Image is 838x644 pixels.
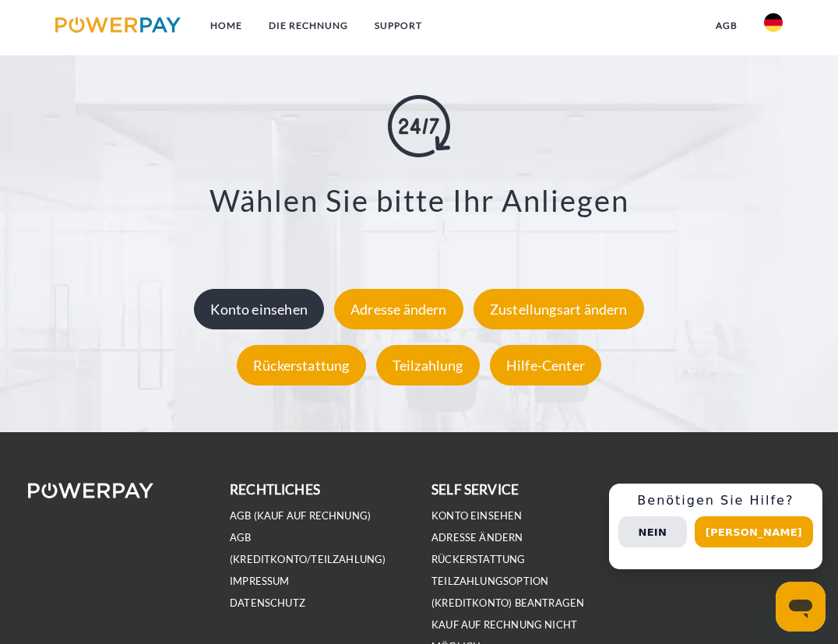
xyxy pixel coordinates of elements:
a: AGB (Kauf auf Rechnung) [230,509,371,523]
a: agb [702,12,751,40]
div: Adresse ändern [334,289,463,329]
h3: Wählen Sie bitte Ihr Anliegen [8,182,830,220]
img: de [764,13,783,32]
a: Konto einsehen [431,509,523,523]
a: IMPRESSUM [230,575,290,588]
a: Rückerstattung [431,553,526,566]
button: [PERSON_NAME] [695,516,813,547]
div: Schnellhilfe [609,484,822,569]
div: Rückerstattung [237,345,366,385]
img: online-shopping.svg [388,95,450,157]
a: AGB (Kreditkonto/Teilzahlung) [230,531,386,566]
h3: Benötigen Sie Hilfe? [618,493,813,509]
b: rechtliches [230,481,320,498]
b: self service [431,481,519,498]
iframe: Schaltfläche zum Öffnen des Messaging-Fensters [776,582,826,632]
a: Hilfe-Center [486,357,605,374]
a: Teilzahlung [372,357,484,374]
div: Konto einsehen [194,289,324,329]
div: Zustellungsart ändern [474,289,644,329]
img: logo-powerpay.svg [55,17,181,33]
img: logo-powerpay-white.svg [28,483,153,498]
a: Rückerstattung [233,357,370,374]
a: Home [197,12,255,40]
a: Zustellungsart ändern [470,301,648,318]
a: Konto einsehen [190,301,328,318]
a: Adresse ändern [431,531,523,544]
a: DIE RECHNUNG [255,12,361,40]
div: Teilzahlung [376,345,480,385]
a: Teilzahlungsoption (KREDITKONTO) beantragen [431,575,584,610]
a: DATENSCHUTZ [230,596,305,610]
div: Hilfe-Center [490,345,601,385]
a: SUPPORT [361,12,435,40]
button: Nein [618,516,687,547]
a: Adresse ändern [330,301,467,318]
